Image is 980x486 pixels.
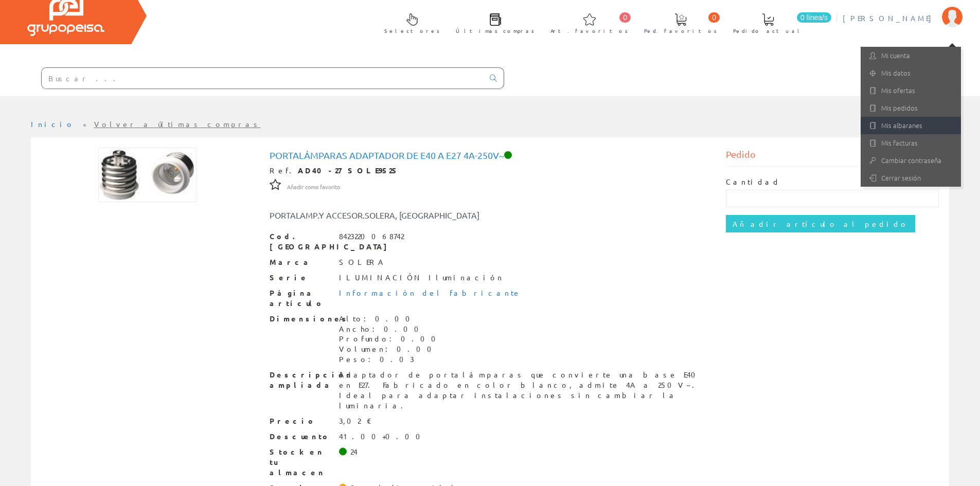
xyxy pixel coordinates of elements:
[339,314,442,324] div: Alto: 0.00
[708,12,720,23] span: 0
[861,64,961,82] a: Mis datos
[861,134,961,152] a: Mis facturas
[374,5,445,40] a: Selectores
[733,26,803,36] span: Pedido actual
[843,13,937,23] span: [PERSON_NAME]
[339,370,711,411] div: Adaptador de portalámparas que convierte una base E40 en E27. Fabricado en color blanco, admite 4...
[270,166,711,176] div: Ref.
[726,177,780,187] label: Cantidad
[270,231,331,252] span: Cod. [GEOGRAPHIC_DATA]
[270,370,331,390] span: Descripción ampliada
[384,26,440,36] span: Selectores
[456,26,534,36] span: Últimas compras
[94,119,261,129] a: Volver a últimas compras
[861,169,961,187] a: Cerrar sesión
[339,273,504,283] div: ILUMINACIÓN Iluminación
[726,215,915,232] input: Añadir artículo al pedido
[339,431,426,442] div: 41.00+0.00
[339,324,442,334] div: Ancho: 0.00
[339,334,442,344] div: Profundo: 0.00
[98,148,197,202] img: Foto artículo Portalámparas adaptador de E40 a E27 4a-250v~ (192x106.24)
[270,273,331,283] span: Serie
[339,231,404,242] div: 8423220068742
[270,447,331,478] span: Stock en tu almacen
[270,257,331,267] span: Marca
[843,5,963,14] a: [PERSON_NAME]
[270,431,331,442] span: Descuento
[339,416,372,426] div: 3,02 €
[270,288,331,309] span: Página artículo
[287,182,340,191] a: Añadir como favorito
[861,117,961,134] a: Mis albaranes
[644,26,717,36] span: Ped. favoritos
[270,416,331,426] span: Precio
[262,209,528,221] div: PORTALAMP.Y ACCESOR.SOLERA, [GEOGRAPHIC_DATA]
[42,68,484,88] input: Buscar ...
[339,354,442,365] div: Peso: 0.03
[298,166,399,175] strong: AD40-27 SOLE9525
[31,119,75,129] a: Inicio
[861,82,961,99] a: Mis ofertas
[287,183,340,191] span: Añadir como favorito
[339,257,385,267] div: SOLERA
[350,447,358,457] div: 24
[797,12,831,23] span: 0 línea/s
[446,5,540,40] a: Últimas compras
[619,12,631,23] span: 0
[270,314,331,324] span: Dimensiones
[726,148,939,167] div: Pedido
[339,344,442,354] div: Volumen: 0.00
[550,26,628,36] span: Art. favoritos
[339,288,521,297] a: Información del fabricante
[861,99,961,117] a: Mis pedidos
[270,150,711,160] h1: Portalámparas adaptador de E40 a E27 4a-250v~
[861,152,961,169] a: Cambiar contraseña
[861,47,961,64] a: Mi cuenta
[723,5,834,40] a: 0 línea/s Pedido actual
